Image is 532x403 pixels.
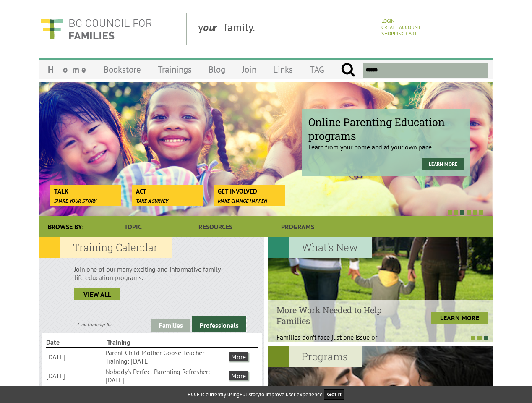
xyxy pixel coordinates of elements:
span: Make change happen [218,198,267,204]
span: Share your story [54,198,96,204]
a: More [229,352,248,361]
h2: What's New [268,237,372,258]
div: Find trainings for: [39,321,151,327]
span: Take a survey [136,198,168,204]
a: TAG [301,60,333,79]
a: Login [381,18,394,24]
h4: More Work Needed to Help Families [276,304,402,326]
li: Date [46,337,105,347]
a: Programs [257,216,339,237]
span: Get Involved [218,187,279,196]
a: LEARN MORE [431,312,488,324]
a: Act Take a survey [132,185,202,196]
input: Submit [341,63,355,78]
a: Blog [200,60,234,79]
li: [DATE] [46,352,104,362]
span: Online Parenting Education programs [308,115,464,143]
a: Fullstory [240,391,260,398]
a: Home [39,60,95,79]
a: Professionals [192,316,246,332]
a: Shopping Cart [381,30,417,37]
a: Join [234,60,265,79]
div: y family. [191,13,377,45]
a: Bookstore [95,60,149,79]
li: [DATE] [46,371,104,381]
h2: Training Calendar [39,237,172,258]
a: Trainings [149,60,200,79]
button: Got it [324,389,345,400]
li: Nobody's Perfect Parenting Refresher: [DATE] [105,366,227,385]
h2: Programs [268,346,362,367]
a: More [229,371,248,380]
a: Create Account [381,24,421,30]
a: Resources [174,216,256,237]
a: Topic [92,216,174,237]
a: Families [151,319,190,332]
div: Browse By: [39,216,92,237]
strong: our [203,20,224,34]
li: Parent-Child Mother Goose Teacher Training: [DATE] [105,348,227,366]
span: Talk [54,187,116,196]
p: Families don’t face just one issue or problem;... [276,333,402,350]
p: Join one of our many exciting and informative family life education programs. [74,265,229,282]
a: Learn more [422,158,464,170]
a: Links [265,60,301,79]
a: Get Involved Make change happen [214,185,284,196]
span: Act [136,187,198,196]
img: BC Council for FAMILIES [39,13,153,45]
a: Talk Share your story [50,185,120,196]
li: Training [107,337,166,347]
a: view all [74,288,120,300]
